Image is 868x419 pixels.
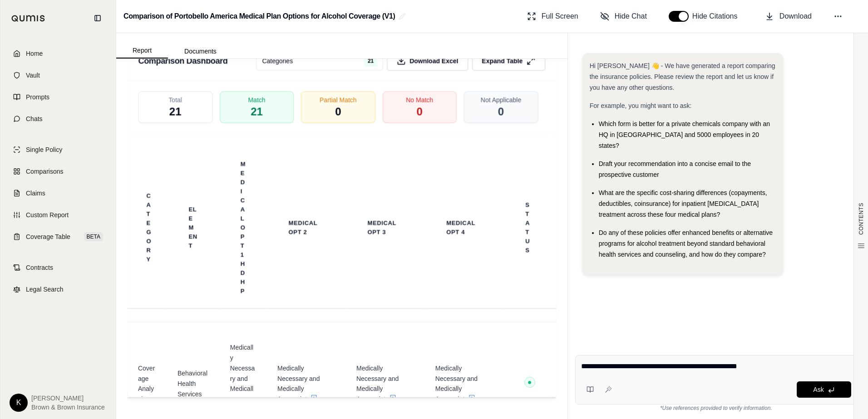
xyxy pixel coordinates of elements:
[524,376,535,390] button: ●
[435,363,493,404] span: Medically Necessary and Medically Appropriate
[251,104,263,119] span: 21
[692,11,743,22] span: Hide Citations
[472,51,545,71] button: Expand Table
[599,229,773,258] span: Do any of these policies offer enhanced benefits or alternative programs for alcohol treatment be...
[528,378,532,385] span: ●
[26,71,40,80] span: Vault
[356,363,414,404] span: Medically Necessary and Medically Appropriate
[230,154,256,301] th: Medical Opt 1 HDHP
[599,189,767,218] span: What are the specific cost-sharing differences (copayments, deductibles, coinsurance) for inpatie...
[116,43,168,58] button: Report
[514,195,542,260] th: Status
[6,227,110,247] a: Coverage TableBETA
[590,62,775,91] span: Hi [PERSON_NAME] 👋 - We have generated a report comparing the insurance policies. Please review t...
[248,95,265,104] span: Match
[575,404,857,412] div: *Use references provided to verify information.
[482,56,523,65] span: Expand Table
[416,104,422,119] span: 0
[409,56,458,65] span: Download Excel
[136,186,163,269] th: Category
[320,95,357,104] span: Partial Match
[168,95,182,104] span: Total
[356,213,414,242] th: Medical Opt 3
[26,114,43,123] span: Chats
[123,8,395,24] h2: Comparison of Portobello America Medical Plan Options for Alcohol Coverage (V1)
[797,381,851,398] button: Ask
[26,145,62,154] span: Single Policy
[178,368,208,399] span: Behavioral Health Services
[90,11,105,25] button: Collapse sidebar
[262,56,293,65] span: Categories
[599,160,751,178] span: Draft your recommendation into a concise email to the prospective customer
[84,232,103,241] span: BETA
[813,386,824,393] span: Ask
[597,7,651,25] button: Hide Chat
[858,203,865,235] span: CONTENTS
[26,93,49,102] span: Prompts
[31,403,105,412] span: Brown & Brown Insurance
[11,15,45,22] img: Qumis Logo
[6,87,110,107] a: Prompts
[590,102,692,109] span: For example, you might want to ask:
[6,44,110,63] a: Home
[6,258,110,278] a: Contracts
[178,200,208,256] th: Element
[779,11,812,22] span: Download
[278,363,335,404] span: Medically Necessary and Medically Appropriate
[481,95,521,104] span: Not Applicable
[498,104,504,119] span: 0
[6,279,110,299] a: Legal Search
[387,51,468,71] button: Download Excel
[6,183,110,203] a: Claims
[138,363,156,404] span: Coverage Analysis
[435,213,493,242] th: Medical Opt 4
[26,232,70,241] span: Coverage Table
[6,161,110,181] a: Comparisons
[6,140,110,160] a: Single Policy
[26,210,69,219] span: Custom Report
[26,167,63,176] span: Comparisons
[26,285,64,294] span: Legal Search
[26,189,45,198] span: Claims
[26,263,53,272] span: Contracts
[364,55,377,66] span: 21
[26,49,43,58] span: Home
[599,120,770,149] span: Which form is better for a private chemicals company with an HQ in [GEOGRAPHIC_DATA] and 5000 emp...
[169,104,182,119] span: 21
[278,213,335,242] th: Medical Opt 2
[6,109,110,129] a: Chats
[761,7,815,25] button: Download
[10,394,28,412] div: K
[335,104,341,119] span: 0
[138,53,227,69] h3: Comparison Dashboard
[406,95,433,104] span: No Match
[615,11,647,22] span: Hide Chat
[523,7,582,25] button: Full Screen
[31,394,105,403] span: [PERSON_NAME]
[6,65,110,85] a: Vault
[6,205,110,225] a: Custom Report
[256,51,383,70] button: Categories21
[168,44,233,58] button: Documents
[542,11,578,22] span: Full Screen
